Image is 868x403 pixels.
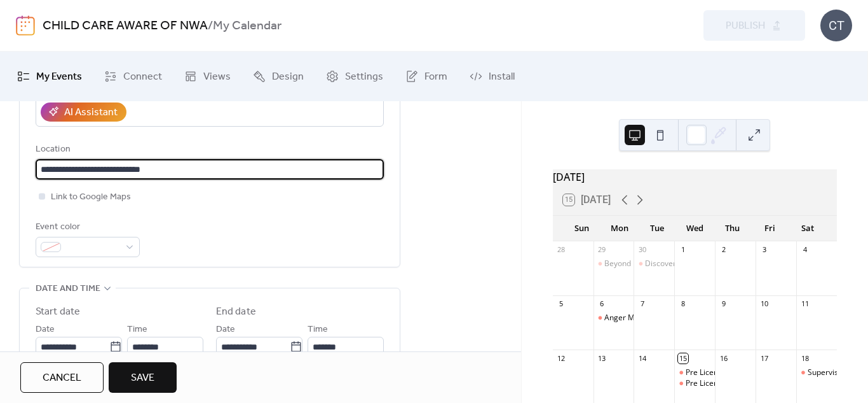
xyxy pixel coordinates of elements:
b: My Calendar [213,14,281,38]
span: Settings [345,67,383,87]
a: Connect [95,57,172,96]
div: Thu [714,216,751,241]
div: 3 [759,245,769,255]
div: End date [216,304,256,320]
span: Install [489,67,515,87]
div: 12 [557,353,566,363]
div: Event color [36,220,137,235]
div: Discover & Wonder: Introducing Nonfiction to Early Learners [634,258,674,269]
div: 14 [637,353,647,363]
div: Anger Management Skills Part 1 [604,313,718,323]
div: 6 [597,299,607,309]
div: 11 [800,299,810,309]
div: Pre Licensing for Centers [674,367,715,378]
div: 9 [719,299,728,309]
span: Save [131,371,154,386]
div: Location [36,142,381,157]
span: My Events [36,67,82,87]
button: AI Assistant [41,103,126,122]
b: / [208,14,213,38]
span: Time [127,322,147,337]
div: 18 [800,353,810,363]
div: AI Assistant [64,105,118,120]
span: Date [36,322,55,337]
a: Views [175,57,240,96]
div: CT [820,10,852,41]
img: logo [16,15,35,36]
div: 8 [678,299,688,309]
div: [DATE] [553,169,837,185]
div: 16 [719,353,728,363]
span: Design [272,67,304,87]
button: Save [109,362,177,393]
a: Form [396,57,457,96]
div: Beyond Behavior Management Part 3 [593,258,634,269]
div: 5 [557,299,566,309]
div: 13 [597,353,607,363]
div: 10 [759,299,769,309]
div: 17 [759,353,769,363]
span: Connect [123,67,162,87]
div: Tue [638,216,675,241]
span: Views [203,67,231,87]
a: Settings [316,57,393,96]
div: 2 [719,245,728,255]
a: Design [243,57,313,96]
button: Cancel [20,362,104,393]
div: 28 [557,245,566,255]
div: 4 [800,245,810,255]
span: Form [424,67,447,87]
div: Supervision [796,367,837,378]
div: 30 [637,245,647,255]
span: Time [308,322,328,337]
div: 15 [678,353,688,363]
div: Supervision [808,367,849,378]
a: My Events [8,57,92,96]
div: Anger Management Skills Part 1 [593,313,634,323]
div: 29 [597,245,607,255]
div: Sun [563,216,600,241]
div: Wed [676,216,714,241]
span: Link to Google Maps [51,190,131,205]
span: Cancel [43,371,81,386]
div: Start date [36,304,80,320]
a: Install [460,57,524,96]
div: Fri [751,216,789,241]
div: Sat [789,216,827,241]
div: 7 [637,299,647,309]
span: Date and time [36,281,100,297]
div: Beyond Behavior Management Part 3 [604,258,737,269]
div: Discover & Wonder: Introducing Nonfiction to Early Learners [645,258,858,269]
a: CHILD CARE AWARE OF NWA [43,14,208,38]
div: Pre Licensing for Homes [686,378,772,389]
div: 1 [678,245,688,255]
span: Date [216,322,235,337]
div: Pre Licensing for Centers [686,367,775,378]
div: Pre Licensing for Homes [674,378,715,389]
div: Mon [600,216,638,241]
